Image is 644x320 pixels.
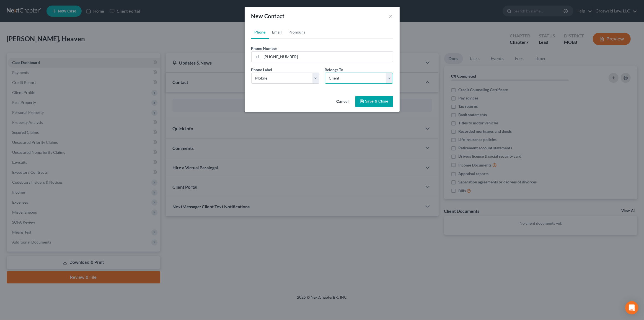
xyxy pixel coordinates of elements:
[625,301,638,314] div: Open Intercom Messenger
[269,25,285,39] a: Email
[332,96,353,107] button: Cancel
[325,67,343,72] span: Belongs To
[252,52,262,62] div: +1
[251,67,272,72] span: Phone Label
[251,25,269,39] a: Phone
[251,46,278,51] span: Phone Number
[262,52,393,62] input: ###-###-####
[389,13,393,19] button: ×
[355,96,393,107] button: Save & Close
[285,25,309,39] a: Pronouns
[251,13,285,19] span: New Contact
